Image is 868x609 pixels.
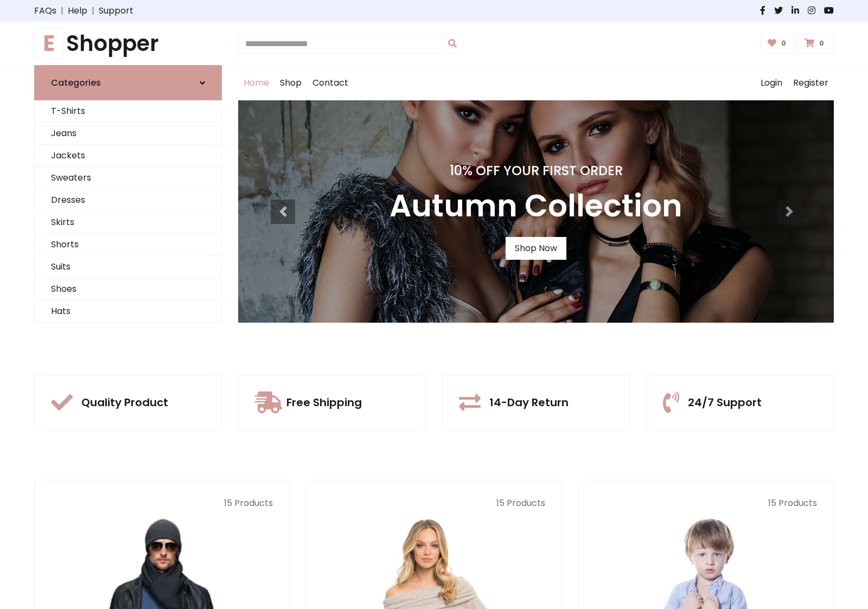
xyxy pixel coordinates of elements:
a: 0 [797,33,834,54]
a: 0 [761,33,796,54]
a: Jeans [35,123,221,145]
a: FAQs [34,4,56,17]
a: Shoes [35,278,221,300]
span: | [56,4,68,17]
a: Shop Now [506,237,566,260]
a: Sweaters [35,167,221,189]
h6: Categories [51,78,101,88]
a: Contact [307,66,354,100]
p: 15 Products [51,497,273,510]
a: Shop [275,66,307,100]
a: EShopper [34,30,222,56]
a: Hats [35,300,221,323]
a: Dresses [35,189,221,211]
a: T-Shirts [35,100,221,123]
a: Support [99,4,133,17]
h1: Shopper [34,30,222,56]
a: Skirts [35,211,221,234]
a: Help [68,4,87,17]
p: 15 Products [595,497,817,510]
span: 0 [778,39,789,48]
h3: Autumn Collection [390,188,682,224]
h5: Quality Product [81,396,168,409]
a: Categories [34,65,222,100]
a: Shorts [35,234,221,256]
span: 0 [816,39,827,48]
p: 15 Products [323,497,545,510]
h5: 14-Day Return [489,396,569,409]
a: Jackets [35,145,221,167]
h4: 10% Off Your First Order [390,163,682,179]
a: Home [238,66,275,100]
h5: Free Shipping [286,396,362,409]
a: Login [755,66,788,100]
a: Suits [35,256,221,278]
span: E [34,28,64,59]
span: | [87,4,99,17]
h5: 24/7 Support [688,396,762,409]
a: Register [788,66,834,100]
